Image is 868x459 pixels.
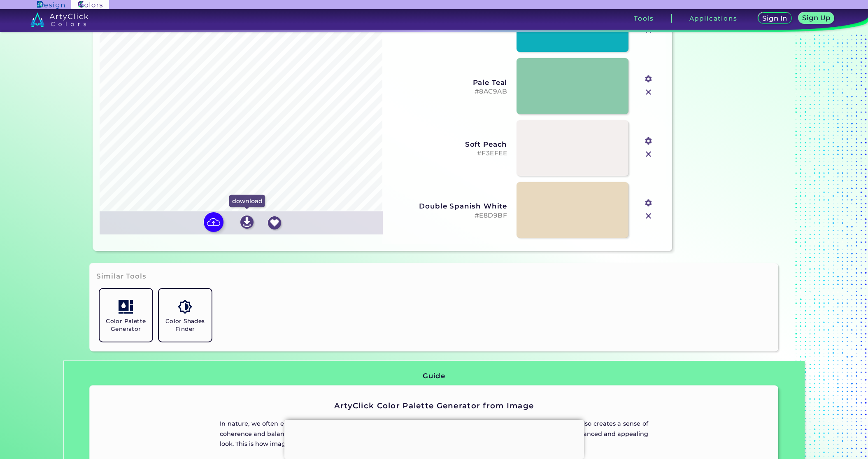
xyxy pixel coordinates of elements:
h5: Sign In [763,15,786,21]
img: icon_close.svg [643,149,654,159]
h5: #E8D9BF [389,212,507,220]
h3: Pale Teal [389,78,507,87]
img: icon_close.svg [643,211,654,221]
img: icon_color_shades.svg [178,300,192,314]
h2: ArtyClick Color Palette Generator from Image [220,400,648,411]
img: icon_col_pal_col.svg [119,300,133,314]
h5: #F3EFEE [389,150,507,157]
a: Sign In [760,13,790,23]
h5: Sign Up [804,15,829,21]
h3: Soft Peach [389,140,507,148]
h3: Tools [634,15,654,21]
p: In nature, we often encounter colors that are harmonious and pleasing to our eyes. The natural li... [220,419,648,449]
h3: Double Spanish White [389,202,507,210]
p: download [229,194,265,207]
h5: Color Palette Generator [103,317,149,333]
img: icon_download_white.svg [240,215,254,229]
img: icon_close.svg [643,87,654,98]
iframe: Advertisement [284,420,584,457]
img: logo_artyclick_colors_white.svg [30,12,88,27]
img: icon_favourite_white.svg [268,216,281,229]
h3: Applications [689,15,738,21]
img: ArtyClick Design logo [37,1,65,9]
img: icon picture [204,212,223,232]
a: Sign Up [800,13,833,23]
a: Color Palette Generator [96,286,156,345]
h3: Similar Tools [96,272,147,281]
h5: #8AC9AB [389,88,507,96]
h5: Color Shades Finder [162,317,208,333]
a: download [240,215,254,231]
h3: Guide [423,371,445,381]
a: Color Shades Finder [156,286,215,345]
